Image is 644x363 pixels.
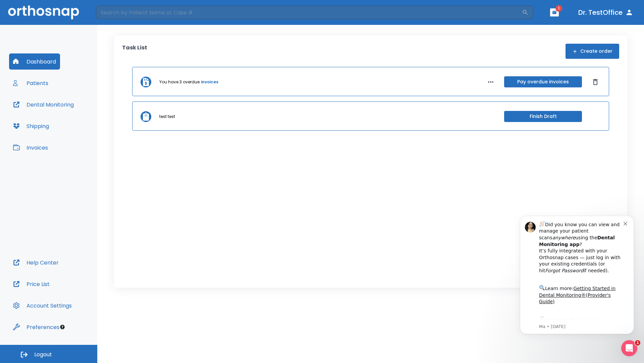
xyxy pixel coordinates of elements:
[29,110,114,144] div: Download the app: | ​ Let us know if you need help getting started!
[29,111,89,123] a: App Store
[590,77,601,87] button: Dismiss
[9,139,52,156] button: Invoices
[29,118,114,124] p: Message from Ma, sent 2w ago
[9,319,63,335] button: Preferences
[566,44,619,59] button: Create order
[504,111,582,122] button: Finish Draft
[8,5,79,19] img: Orthosnap
[635,340,640,346] span: 1
[9,297,76,314] button: Account Settings
[576,6,636,18] button: Dr. TestOffice
[9,276,54,292] button: Price List
[114,14,119,20] button: Dismiss notification
[159,79,200,85] p: You have 3 overdue
[510,206,644,345] iframe: Intercom notifications message
[96,6,522,19] input: Search by Patient Name or Case #
[159,114,175,120] p: test test
[201,79,218,85] a: invoices
[9,96,78,113] button: Dental Monitoring
[9,118,53,134] button: Shipping
[9,53,60,70] button: Dashboard
[555,5,562,12] span: 1
[9,75,52,91] button: Patients
[59,324,65,330] div: Tooltip anchor
[621,340,637,356] iframe: Intercom live chat
[504,76,582,87] button: Pay overdue invoices
[34,351,52,358] span: Logout
[122,44,147,59] p: Task List
[9,254,63,271] button: Help Center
